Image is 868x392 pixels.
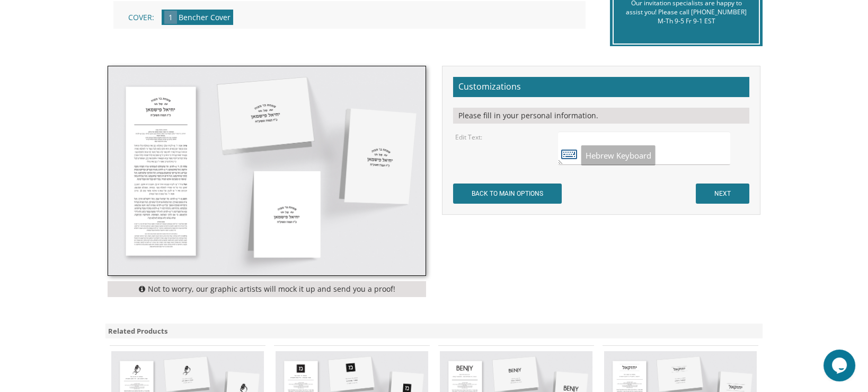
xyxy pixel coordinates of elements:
div: Related Products [105,324,763,339]
img: cbstyle8.jpg [108,66,426,275]
h2: Customizations [453,77,749,97]
label: Edit Text: [455,133,482,142]
iframe: chat widget [823,350,857,381]
div: Not to worry, our graphic artists will mock it up and send you a proof! [108,281,426,297]
span: Cover: [128,12,154,22]
span: Bencher Cover [179,12,231,22]
input: NEXT [696,184,749,204]
input: BACK TO MAIN OPTIONS [453,184,562,204]
span: 1 [164,11,177,24]
div: Please fill in your personal information. [453,108,749,124]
